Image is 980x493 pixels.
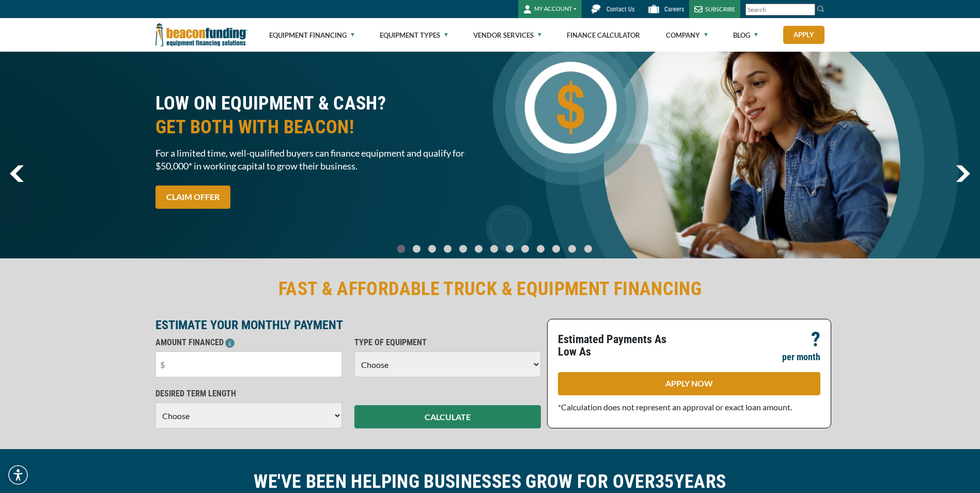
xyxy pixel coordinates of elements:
[804,6,813,14] a: Clear search text
[155,351,342,377] input: $
[269,19,354,52] a: Equipment Financing
[655,471,674,492] span: 35
[410,244,423,253] a: Go To Slide 1
[567,19,640,52] a: Finance Calculator
[155,319,541,331] p: ESTIMATE YOUR MONTHLY PAYMENT
[155,115,484,139] span: GET BOTH WITH BEACON!
[488,244,500,253] a: Go To Slide 6
[441,244,454,253] a: Go To Slide 3
[534,244,547,253] a: Go To Slide 9
[10,165,24,182] img: Left Navigator
[472,244,485,253] a: Go To Slide 5
[558,372,820,395] a: APPLY NOW
[582,244,595,253] a: Go To Slide 12
[745,4,815,16] input: Search
[817,5,825,13] img: Search
[566,244,579,253] a: Go To Slide 11
[155,388,342,400] p: DESIRED TERM LENGTH
[558,402,792,412] span: *Calculation does not represent an approval or exact loan amount.
[606,6,634,13] span: Contact Us
[811,333,820,346] p: ?
[733,19,758,52] a: Blog
[155,147,484,173] span: For a limited time, well-qualified buyers can finance equipment and qualify for $50,000* in worki...
[10,165,24,182] a: previous
[783,26,825,44] a: Apply
[426,244,438,253] a: Go To Slide 2
[155,277,825,301] h2: FAST & AFFORDABLE TRUCK & EQUIPMENT FINANCING
[380,19,448,52] a: Equipment Types
[558,333,683,358] p: Estimated Payments As Low As
[782,351,820,363] p: per month
[354,405,541,428] button: CALCULATE
[503,244,516,253] a: Go To Slide 7
[550,244,563,253] a: Go To Slide 10
[354,336,541,349] p: TYPE OF EQUIPMENT
[457,244,469,253] a: Go To Slide 4
[155,186,230,209] a: CLAIM OFFER
[473,19,541,52] a: Vendor Services
[956,165,970,182] a: next
[155,336,342,349] p: AMOUNT FINANCED
[155,18,247,52] img: Beacon Funding Corporation logo
[519,244,531,253] a: Go To Slide 8
[395,244,407,253] a: Go To Slide 0
[664,6,684,13] span: Careers
[956,165,970,182] img: Right Navigator
[155,91,484,139] h2: LOW ON EQUIPMENT & CASH?
[666,19,708,52] a: Company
